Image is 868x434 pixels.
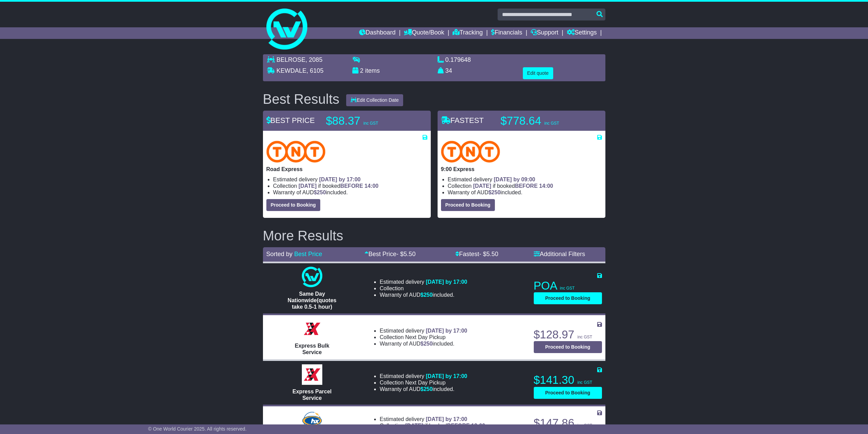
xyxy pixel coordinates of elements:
li: Estimated delivery [380,327,467,334]
span: [DATE] by 17:00 [426,279,467,285]
a: Best Price- $5.50 [365,251,415,257]
span: inc GST [577,380,592,385]
span: KEWDALE [277,67,307,74]
span: if booked [405,423,485,429]
span: inc GST [560,286,575,291]
img: TNT Domestic: 9:00 Express [441,141,500,163]
span: 13:00 [471,423,485,429]
div: Best Results [260,92,343,107]
p: $128.97 [534,328,602,341]
span: $ [488,190,501,195]
span: items [365,67,380,74]
span: , 6105 [307,67,324,74]
span: [DATE] by 09:00 [494,177,535,182]
button: Proceed to Booking [534,341,602,353]
span: 250 [424,341,433,347]
span: Express Bulk Service [295,343,329,355]
li: Collection [273,183,427,189]
li: Collection [380,334,467,340]
button: Proceed to Booking [534,387,602,399]
span: [DATE] [473,183,491,189]
span: $ [421,386,433,392]
li: Warranty of AUD included. [448,189,602,196]
button: Proceed to Booking [441,199,495,211]
span: [DATE] by 17:00 [426,373,467,379]
a: Dashboard [359,27,396,39]
li: Collection [380,285,467,292]
span: Next Day Pickup [405,334,445,340]
a: Settings [567,27,597,39]
img: One World Courier: Same Day Nationwide(quotes take 0.5-1 hour) [302,267,322,287]
span: $ [421,292,433,298]
span: [DATE] by 17:00 [319,177,361,182]
li: Collection [448,183,602,189]
a: Fastest- $5.50 [455,251,498,257]
h2: More Results [263,228,605,243]
li: Warranty of AUD included. [380,292,467,298]
span: [DATE] [405,423,423,429]
span: 14:00 [365,183,379,189]
span: 5.50 [403,251,415,257]
li: Warranty of AUD included. [273,189,427,196]
li: Estimated delivery [448,176,602,183]
li: Estimated delivery [380,416,485,422]
span: [DATE] by 17:00 [426,416,467,422]
span: BELROSE [277,56,306,63]
img: Border Express: Express Parcel Service [302,364,322,385]
span: BEFORE [340,183,363,189]
li: Collection [380,422,485,429]
span: [DATE] [298,183,317,189]
img: Hunter Express: Road Express [301,410,323,431]
span: inc GST [544,121,559,126]
span: Sorted by [266,251,293,257]
button: Proceed to Booking [266,199,320,211]
a: Tracking [453,27,483,39]
span: 34 [445,67,452,74]
button: Edit quote [523,67,553,79]
span: if booked [298,183,378,189]
p: $778.64 [501,114,586,128]
span: , 2085 [306,56,323,63]
span: FASTEST [441,116,484,125]
span: Express Parcel Service [293,389,332,401]
a: Additional Filters [534,251,585,257]
span: inc GST [364,121,378,126]
p: $147.86 [534,416,602,430]
li: Estimated delivery [380,373,467,379]
span: if booked [473,183,553,189]
span: BEFORE [447,423,470,429]
button: Proceed to Booking [534,292,602,304]
span: [DATE] by 17:00 [426,328,467,334]
button: Edit Collection Date [346,94,403,106]
span: BEFORE [515,183,538,189]
span: 5.50 [486,251,498,257]
p: $141.30 [534,373,602,387]
img: Border Express: Express Bulk Service [302,319,322,339]
span: BEST PRICE [266,116,315,125]
span: - $ [479,251,498,257]
span: Same Day Nationwide(quotes take 0.5-1 hour) [288,291,336,310]
span: $ [421,341,433,347]
span: © One World Courier 2025. All rights reserved. [148,426,247,432]
a: Best Price [294,251,322,257]
p: Road Express [266,166,427,172]
a: Quote/Book [404,27,444,39]
span: $ [314,190,326,195]
span: 0.179648 [445,56,471,63]
span: 250 [424,292,433,298]
li: Estimated delivery [380,279,467,285]
span: - $ [396,251,415,257]
a: Financials [491,27,522,39]
img: TNT Domestic: Road Express [266,141,326,163]
span: 14:00 [539,183,553,189]
li: Estimated delivery [273,176,427,183]
span: Next Day Pickup [405,380,445,386]
li: Collection [380,379,467,386]
span: inc GST [577,423,592,428]
span: inc GST [577,335,592,339]
p: POA [534,279,602,293]
span: 250 [491,190,501,195]
li: Warranty of AUD included. [380,340,467,347]
p: $88.37 [326,114,411,128]
span: 2 [360,67,364,74]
